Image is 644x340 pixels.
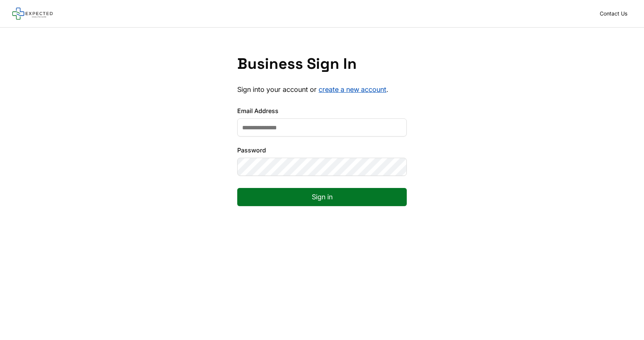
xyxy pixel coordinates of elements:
[237,188,407,206] button: Sign in
[595,8,632,19] a: Contact Us
[319,85,386,93] a: create a new account
[237,55,407,73] h1: Business Sign In
[237,106,407,115] label: Email Address
[237,85,407,94] p: Sign into your account or .
[237,146,407,155] label: Password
